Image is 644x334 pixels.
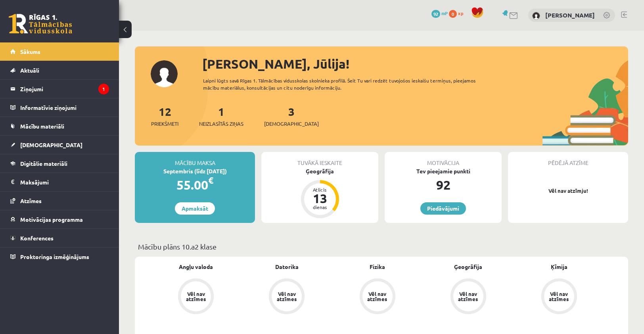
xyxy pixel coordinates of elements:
div: Vēl nav atzīmes [366,291,389,301]
span: Konferences [20,234,54,242]
div: Mācību maksa [135,152,255,167]
a: Mācību materiāli [10,117,109,135]
a: Angļu valoda [179,263,213,271]
a: Ģeogrāfija [454,263,482,271]
a: Digitālie materiāli [10,154,109,173]
div: 13 [308,192,332,205]
a: Konferences [10,229,109,247]
span: Neizlasītās ziņas [199,120,243,128]
span: xp [458,10,463,16]
div: [PERSON_NAME], Jūlija! [202,54,628,73]
span: 92 [431,10,440,18]
span: [DEMOGRAPHIC_DATA] [264,120,319,128]
a: [PERSON_NAME] [545,11,595,19]
div: Vēl nav atzīmes [457,291,479,301]
div: Pēdējā atzīme [508,152,628,167]
a: Ziņojumi1 [10,80,109,98]
div: 92 [385,175,502,194]
span: Priekšmeti [151,120,178,128]
a: Datorika [275,263,299,271]
a: 12Priekšmeti [151,104,178,128]
a: Atzīmes [10,192,109,210]
a: Informatīvie ziņojumi [10,98,109,117]
span: 0 [449,10,457,18]
a: Vēl nav atzīmes [423,278,514,316]
span: [DEMOGRAPHIC_DATA] [20,141,82,148]
div: Vēl nav atzīmes [276,291,298,301]
a: Vēl nav atzīmes [151,278,241,316]
i: 1 [98,84,109,94]
a: Rīgas 1. Tālmācības vidusskola [9,14,72,34]
a: Proktoringa izmēģinājums [10,248,109,266]
span: Motivācijas programma [20,216,83,223]
a: Piedāvājumi [420,202,466,215]
span: Proktoringa izmēģinājums [20,253,89,260]
a: 92 mP [431,10,448,16]
p: Vēl nav atzīmju! [512,187,624,195]
span: € [208,175,213,186]
span: Atzīmes [20,197,42,204]
a: Apmaksāt [175,202,215,215]
span: Sākums [20,48,40,55]
div: Vēl nav atzīmes [185,291,207,301]
div: Laipni lūgts savā Rīgas 1. Tālmācības vidusskolas skolnieka profilā. Šeit Tu vari redzēt tuvojošo... [203,77,499,91]
div: Tev pieejamie punkti [385,167,502,175]
div: Motivācija [385,152,502,167]
a: Aktuāli [10,61,109,79]
a: 1Neizlasītās ziņas [199,104,243,128]
div: Vēl nav atzīmes [548,291,570,301]
a: Fizika [370,263,385,271]
img: Jūlija Volkova [532,12,540,20]
a: Motivācijas programma [10,210,109,228]
legend: Maksājumi [20,173,109,191]
span: mP [441,10,448,16]
a: Sākums [10,42,109,61]
div: 55.00 [135,175,255,194]
div: Septembris (līdz [DATE]) [135,167,255,175]
a: Ģeogrāfija Atlicis 13 dienas [261,167,378,219]
a: Vēl nav atzīmes [332,278,423,316]
div: dienas [308,205,332,209]
a: 3[DEMOGRAPHIC_DATA] [264,104,319,128]
div: Atlicis [308,187,332,192]
a: [DEMOGRAPHIC_DATA] [10,136,109,154]
span: Mācību materiāli [20,123,64,130]
legend: Informatīvie ziņojumi [20,98,109,117]
a: Maksājumi [10,173,109,191]
a: Vēl nav atzīmes [241,278,332,316]
div: Tuvākā ieskaite [261,152,378,167]
span: Digitālie materiāli [20,160,67,167]
a: Vēl nav atzīmes [514,278,604,316]
div: Ģeogrāfija [261,167,378,175]
span: Aktuāli [20,67,39,74]
legend: Ziņojumi [20,80,109,98]
a: Ķīmija [551,263,567,271]
p: Mācību plāns 10.a2 klase [138,241,625,252]
a: 0 xp [449,10,467,16]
